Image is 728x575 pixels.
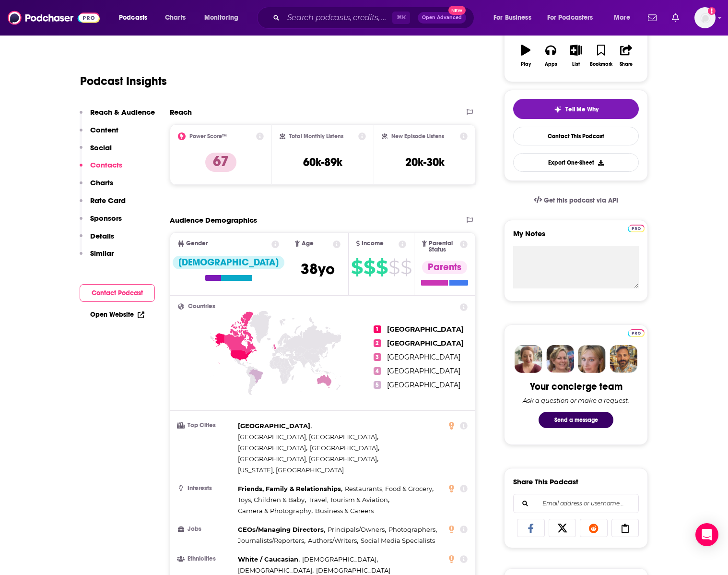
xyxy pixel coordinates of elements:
[186,240,208,247] span: Gender
[303,155,342,169] h3: 60k-89k
[8,9,100,27] img: Podchaser - Follow, Share and Rate Podcasts
[526,189,626,212] a: Get this podcast via API
[400,260,411,275] span: $
[493,11,531,24] span: For Business
[188,303,215,310] span: Countries
[362,240,384,247] span: Income
[572,61,580,67] div: List
[388,260,399,275] span: $
[90,249,114,258] p: Similar
[178,556,234,562] h3: Ethnicities
[539,412,613,428] button: Send a message
[541,10,607,25] button: open menu
[549,519,576,537] a: Share on X/Twitter
[238,431,378,443] span: ,
[302,554,378,565] span: ,
[283,10,392,25] input: Search podcasts, credits, & more...
[238,420,312,431] span: ,
[80,284,155,302] button: Contact Podcast
[487,10,543,25] button: open menu
[308,496,388,503] span: Travel, Tourism & Aviation
[345,485,432,492] span: Restaurants, Food & Grocery
[694,7,716,28] img: User Profile
[628,223,645,232] a: Pro website
[90,125,118,134] p: Content
[392,12,410,24] span: ⌘ K
[554,106,562,113] img: tell me why sparkle
[544,196,618,204] span: Get this podcast via API
[80,74,167,88] h1: Podcast Insights
[628,225,645,232] img: Podchaser Pro
[530,381,622,393] div: Your concierge team
[80,231,114,249] button: Details
[90,196,126,205] p: Rate Card
[238,526,324,533] span: CEOs/Managing Directors
[565,106,599,113] span: Tell Me Why
[308,535,358,546] span: ,
[422,261,467,274] div: Parents
[351,260,363,275] span: $
[238,554,300,565] span: ,
[328,524,386,535] span: ,
[238,494,306,505] span: ,
[374,339,381,347] span: 2
[628,328,645,337] a: Pro website
[238,455,377,463] span: [GEOGRAPHIC_DATA], [GEOGRAPHIC_DATA]
[588,38,613,73] button: Bookmark
[204,11,238,24] span: Monitoring
[238,485,341,492] span: Friends, Family & Relationships
[198,10,251,25] button: open menu
[607,10,642,25] button: open menu
[238,496,305,503] span: Toys, Children & Baby
[374,367,381,375] span: 4
[90,143,112,152] p: Social
[238,454,378,465] span: ,
[391,133,444,140] h2: New Episode Listens
[538,38,563,73] button: Apps
[90,311,144,319] a: Open Website
[388,524,437,535] span: ,
[405,155,445,169] h3: 20k-30k
[80,196,126,214] button: Rate Card
[80,160,122,178] button: Contacts
[387,381,460,389] span: [GEOGRAPHIC_DATA]
[564,38,588,73] button: List
[614,11,630,24] span: More
[238,483,342,494] span: ,
[112,10,160,25] button: open menu
[580,519,608,537] a: Share on Reddit
[515,345,542,373] img: Sydney Profile
[374,325,381,333] span: 1
[80,249,114,266] button: Similar
[170,216,257,225] h2: Audience Demographics
[90,108,155,117] p: Reach & Audience
[614,38,639,73] button: Share
[90,231,114,240] p: Details
[387,325,464,334] span: [GEOGRAPHIC_DATA]
[238,537,304,544] span: Journalists/Reporters
[418,12,466,24] button: Open AdvancedNew
[364,260,375,275] span: $
[238,507,311,515] span: Camera & Photography
[361,537,435,544] span: Social Media Specialists
[238,524,325,535] span: ,
[238,535,305,546] span: ,
[308,494,389,505] span: ,
[80,143,112,161] button: Social
[523,396,629,404] div: Ask a question or make a request.
[387,339,464,347] span: [GEOGRAPHIC_DATA]
[513,229,639,246] label: My Notes
[205,153,236,172] p: 67
[238,555,298,563] span: White / Caucasian
[695,523,718,546] div: Open Intercom Messenger
[165,11,186,24] span: Charts
[546,345,574,373] img: Barbara Profile
[266,7,483,29] div: Search podcasts, credits, & more...
[90,214,122,223] p: Sponsors
[620,61,633,67] div: Share
[238,566,312,574] span: [DEMOGRAPHIC_DATA]
[521,494,631,513] input: Email address or username...
[547,11,593,24] span: For Podcasters
[302,555,376,563] span: [DEMOGRAPHIC_DATA]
